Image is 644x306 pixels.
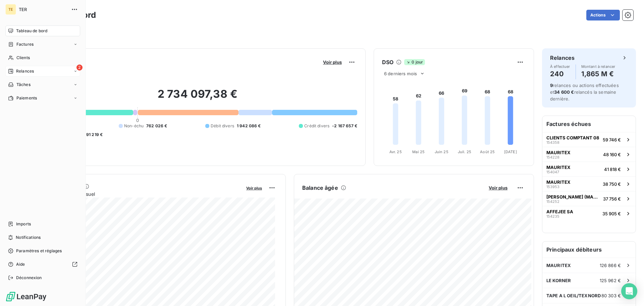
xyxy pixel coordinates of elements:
[550,64,570,69] span: À effectuer
[458,149,471,154] tspan: Juil. 25
[542,132,636,147] button: CLIENTS COMPTANT 0815435859 746 €
[546,150,571,155] span: MAURITEX
[546,135,599,140] span: CLIENTS COMPTANT 08
[16,234,41,241] span: Notifications
[211,123,234,129] span: Débit divers
[621,283,637,299] div: Open Intercom Messenger
[581,64,615,69] span: Montant à relancer
[600,278,621,283] span: 125 962 €
[504,149,517,154] tspan: [DATE]
[546,179,571,185] span: MAURITEX
[546,194,600,200] span: [PERSON_NAME] (MAUNWOOLLAH)
[601,293,621,298] span: 80 303 €
[554,89,574,95] span: 34 600 €
[5,4,16,15] div: TE
[237,123,261,129] span: 1 942 086 €
[38,87,357,107] h2: 2 734 097,38 €
[5,259,80,270] a: Aide
[602,211,621,216] span: 35 905 €
[16,41,34,47] span: Factures
[302,184,338,192] h6: Balance âgée
[542,191,636,206] button: [PERSON_NAME] (MAUNWOOLLAH)15425237 756 €
[384,71,417,76] span: 6 derniers mois
[550,69,570,79] h4: 240
[546,293,601,298] span: TAPE A L OEIL/TEXNORD
[382,58,393,66] h6: DSO
[435,149,448,154] tspan: Juin 25
[124,123,144,129] span: Non-échu
[321,59,344,65] button: Voir plus
[542,116,636,132] h6: Factures échues
[542,242,636,258] h6: Principaux débiteurs
[581,69,615,79] h4: 1,865 M €
[389,149,402,154] tspan: Avr. 25
[600,263,621,268] span: 126 866 €
[16,68,34,74] span: Relances
[16,82,31,88] span: Tâches
[16,261,25,267] span: Aide
[542,162,636,176] button: MAURITEX15404741 818 €
[546,209,573,214] span: AFFEJEE SA
[546,185,559,189] span: 153953
[246,186,262,190] span: Voir plus
[487,185,509,191] button: Voir plus
[146,123,167,129] span: 762 026 €
[489,185,507,190] span: Voir plus
[603,137,621,142] span: 59 746 €
[542,176,636,191] button: MAURITEX15395338 750 €
[19,7,67,12] span: TER
[16,95,37,101] span: Paiements
[546,278,571,283] span: LE KORNER
[546,140,559,144] span: 154358
[244,185,264,191] button: Voir plus
[603,181,621,187] span: 38 750 €
[16,221,31,227] span: Imports
[304,123,329,129] span: Crédit divers
[546,155,559,159] span: 154228
[604,167,621,172] span: 41 818 €
[480,149,495,154] tspan: Août 25
[16,55,30,61] span: Clients
[16,28,47,34] span: Tableau de bord
[412,149,425,154] tspan: Mai 25
[542,147,636,162] button: MAURITEX15422848 160 €
[546,263,571,268] span: MAURITEX
[603,152,621,157] span: 48 160 €
[546,170,559,174] span: 154047
[5,291,47,302] img: Logo LeanPay
[546,165,571,170] span: MAURITEX
[38,190,241,198] span: Chiffre d'affaires mensuel
[586,10,620,20] button: Actions
[332,123,357,129] span: -2 167 657 €
[136,118,139,123] span: 0
[323,59,342,65] span: Voir plus
[76,64,83,71] span: 2
[404,59,425,65] span: 0 jour
[550,54,575,62] h6: Relances
[16,248,62,254] span: Paramètres et réglages
[603,196,621,202] span: 37 756 €
[550,83,619,101] span: relances ou actions effectuées et relancés la semaine dernière.
[542,206,636,221] button: AFFEJEE SA15423535 905 €
[550,83,553,88] span: 9
[546,200,559,204] span: 154252
[546,214,559,218] span: 154235
[16,275,42,281] span: Déconnexion
[84,132,103,138] span: -91 219 €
